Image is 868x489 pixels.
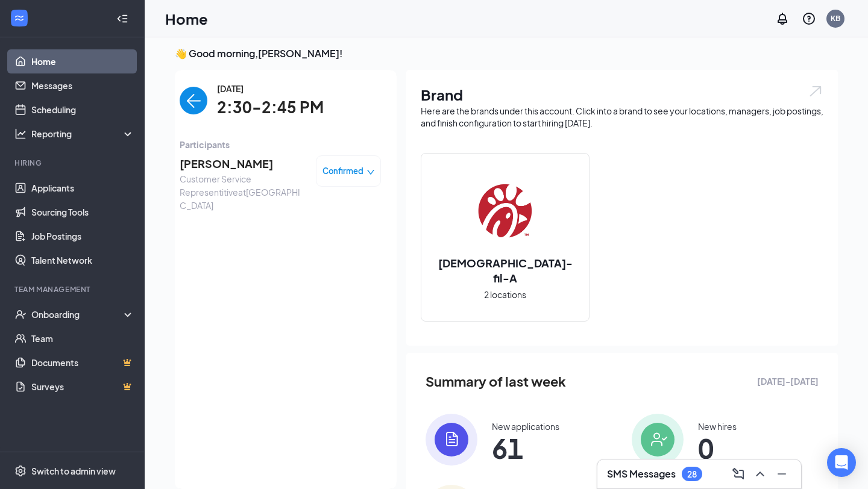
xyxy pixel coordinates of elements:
span: Confirmed [322,165,363,177]
a: Messages [31,73,134,98]
span: down [366,168,375,176]
svg: Collapse [116,13,128,25]
span: 2:30-2:45 PM [217,95,324,120]
div: Switch to admin view [31,465,116,477]
svg: QuestionInfo [802,11,816,26]
div: New hires [698,420,737,432]
a: Sourcing Tools [31,200,134,224]
h3: 👋 Good morning, [PERSON_NAME] ! [175,47,838,60]
div: Here are the brands under this account. Click into a brand to see your locations, managers, job p... [421,105,823,129]
div: 28 [687,469,697,479]
h2: [DEMOGRAPHIC_DATA]-fil-A [421,255,589,285]
button: ComposeMessage [729,464,748,484]
a: Scheduling [31,98,134,122]
a: Home [31,49,134,73]
span: 61 [492,437,559,459]
a: DocumentsCrown [31,350,134,375]
svg: ComposeMessage [731,467,746,481]
button: back-button [180,87,207,114]
svg: Analysis [14,128,27,140]
svg: Notifications [775,11,790,26]
span: 2 locations [484,288,526,301]
a: Talent Network [31,248,134,272]
a: Team [31,326,134,350]
button: ChevronUp [750,464,770,484]
span: Summary of last week [426,371,566,392]
span: Participants [180,138,381,151]
span: [DATE] [217,82,324,95]
img: icon [426,414,477,466]
button: Minimize [772,464,791,484]
h3: SMS Messages [607,467,676,481]
a: SurveysCrown [31,375,134,399]
span: [PERSON_NAME] [180,155,306,172]
a: Applicants [31,176,134,200]
div: Open Intercom Messenger [827,448,856,477]
svg: UserCheck [14,308,27,320]
img: icon [632,414,684,466]
svg: ChevronUp [753,467,767,481]
svg: Settings [14,465,27,477]
img: Chick-fil-A [467,173,544,251]
svg: WorkstreamLogo [13,12,25,24]
h1: Home [165,8,208,29]
div: KB [831,13,840,23]
div: Onboarding [31,308,124,320]
span: 0 [698,437,737,459]
a: Job Postings [31,224,134,248]
span: [DATE] - [DATE] [757,375,819,388]
img: open.6027fd2a22e1237b5b06.svg [808,84,823,98]
svg: Minimize [775,467,789,481]
div: Team Management [14,284,132,294]
span: Customer Service Representitive at [GEOGRAPHIC_DATA] [180,172,306,212]
h1: Brand [421,84,823,105]
div: Hiring [14,158,132,168]
div: Reporting [31,128,135,140]
div: New applications [492,420,559,432]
